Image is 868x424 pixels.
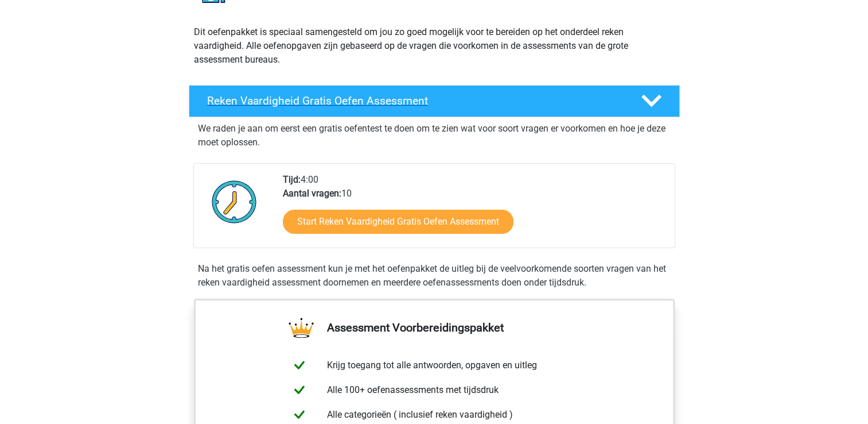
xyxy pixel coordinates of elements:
[274,173,674,248] div: 4:00 10
[283,174,301,185] b: Tijd:
[205,173,263,230] img: Klok
[283,210,513,234] a: Start Reken Vaardigheid Gratis Oefen Assessment
[184,85,684,117] a: Reken Vaardigheid Gratis Oefen Assessment
[193,262,675,290] div: Na het gratis oefen assessment kun je met het oefenpakket de uitleg bij de veelvoorkomende soorte...
[283,188,341,199] b: Aantal vragen:
[194,25,675,67] p: Dit oefenpakket is speciaal samengesteld om jou zo goed mogelijk voor te bereiden op het onderdee...
[198,122,671,149] p: We raden je aan om eerst een gratis oefentest te doen om te zien wat voor soort vragen er voorkom...
[207,94,622,107] h4: Reken Vaardigheid Gratis Oefen Assessment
